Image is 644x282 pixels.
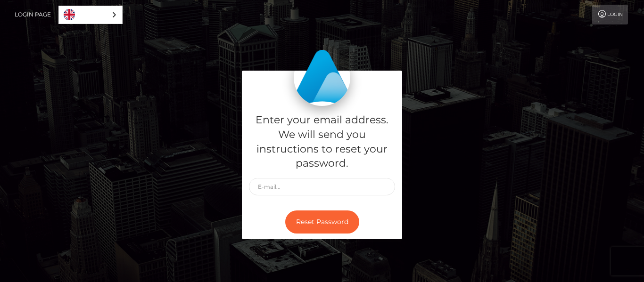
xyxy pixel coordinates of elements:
[294,49,350,106] img: MassPay Login
[58,6,123,24] div: Language
[592,5,628,24] a: Login
[59,6,122,24] a: English
[285,210,359,234] button: Reset Password
[58,6,123,24] aside: Language selected: English
[15,5,51,24] a: Login Page
[249,113,395,171] h5: Enter your email address. We will send you instructions to reset your password.
[249,178,395,195] input: E-mail...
